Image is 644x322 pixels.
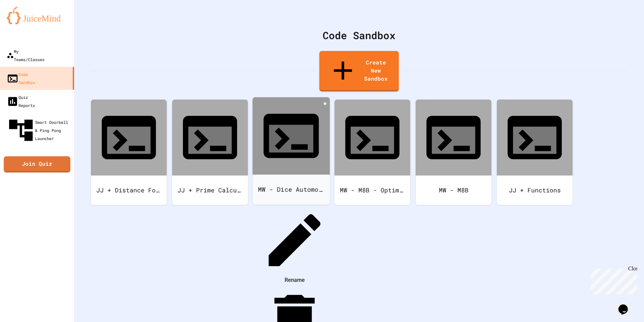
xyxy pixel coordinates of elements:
[319,51,399,91] a: Create New Sandbox
[416,100,491,205] a: MW - M8B
[7,116,71,144] div: Smart Doorbell & Ping Pong Launcher
[416,176,491,205] div: MW - M8B
[334,176,410,205] div: MW - M8B - Optimized
[334,100,410,205] a: MW - M8B - Optimized
[260,206,329,286] li: Rename
[253,97,330,205] a: MW - Dice Automobile game
[172,176,248,205] div: JJ + Prime Calculator + Java Edition
[3,3,46,43] div: Chat with us now!Close
[91,28,627,43] div: Code Sandbox
[7,7,67,24] img: logo-orange.svg
[497,100,573,205] a: JJ + Functions
[616,295,637,315] iframe: chat widget
[588,266,637,294] iframe: chat widget
[253,175,330,205] div: MW - Dice Automobile game
[91,176,167,205] div: JJ + Distance Formula + Java Edition
[497,176,573,205] div: JJ + Functions
[7,47,44,63] div: My Teams/Classes
[7,70,35,86] div: Code Sandbox
[172,100,248,205] a: JJ + Prime Calculator + Java Edition
[91,100,167,205] a: JJ + Distance Formula + Java Edition
[4,156,70,172] a: Join Quiz
[7,93,35,109] div: Quiz Reports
